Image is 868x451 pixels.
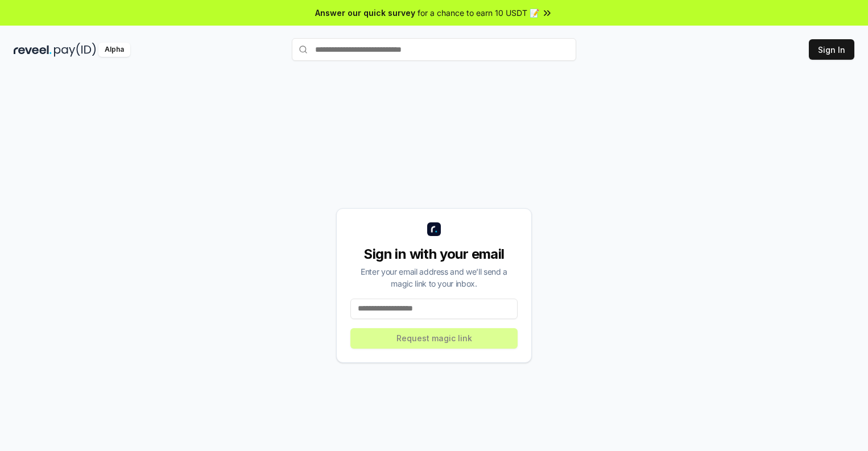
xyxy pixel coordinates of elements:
[350,266,518,289] div: Enter your email address and we’ll send a magic link to your inbox.
[14,43,52,57] img: reveel_dark
[809,39,854,60] button: Sign In
[54,43,96,57] img: pay_id
[427,222,441,236] img: logo_small
[418,7,539,19] span: for a chance to earn 10 USDT 📝
[350,245,518,263] div: Sign in with your email
[315,7,415,19] span: Answer our quick survey
[98,43,130,57] div: Alpha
